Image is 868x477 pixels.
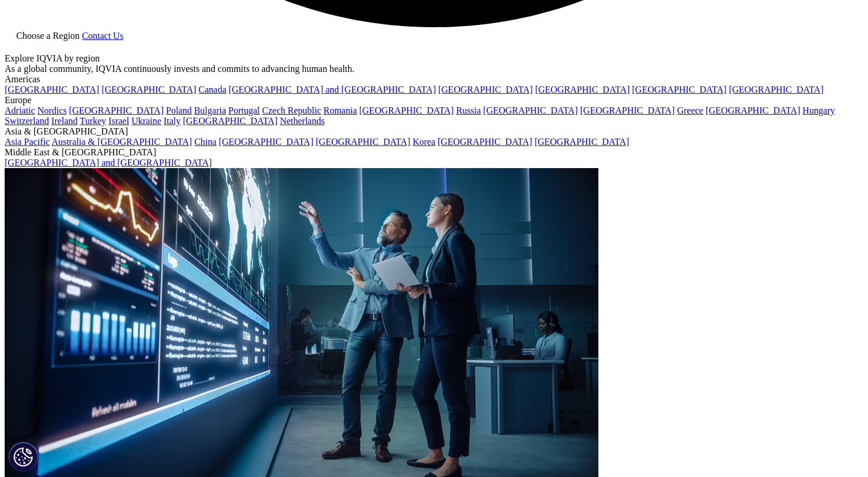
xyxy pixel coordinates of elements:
[5,116,49,126] a: Switzerland
[5,126,863,137] div: Asia & [GEOGRAPHIC_DATA]
[677,105,703,115] a: Greece
[51,116,77,126] a: Ireland
[101,85,196,94] a: [GEOGRAPHIC_DATA]
[69,105,164,115] a: [GEOGRAPHIC_DATA]
[16,31,79,41] span: Choose a Region
[219,137,313,147] a: [GEOGRAPHIC_DATA]
[228,105,260,115] a: Portugal
[9,442,38,471] button: Cookies Settings
[5,64,863,74] div: As a global community, IQVIA continuously invests and commits to advancing human health.
[228,85,435,94] a: [GEOGRAPHIC_DATA] and [GEOGRAPHIC_DATA]
[316,137,411,147] a: [GEOGRAPHIC_DATA]
[37,105,67,115] a: Nordics
[194,137,216,147] a: China
[535,85,630,94] a: [GEOGRAPHIC_DATA]
[438,85,533,94] a: [GEOGRAPHIC_DATA]
[82,31,124,41] a: Contact Us
[413,137,435,147] a: Korea
[262,105,321,115] a: Czech Republic
[324,105,357,115] a: Romania
[280,116,325,126] a: Netherlands
[5,74,863,85] div: Americas
[632,85,727,94] a: [GEOGRAPHIC_DATA]
[729,85,823,94] a: [GEOGRAPHIC_DATA]
[52,137,192,147] a: Australia & [GEOGRAPHIC_DATA]
[166,105,191,115] a: Poland
[194,105,226,115] a: Bulgaria
[5,158,212,168] a: [GEOGRAPHIC_DATA] and [GEOGRAPHIC_DATA]
[802,105,835,115] a: Hungary
[5,53,863,64] div: Explore IQVIA by region
[580,105,675,115] a: [GEOGRAPHIC_DATA]
[5,85,99,94] a: [GEOGRAPHIC_DATA]
[5,105,35,115] a: Adriatic
[164,116,180,126] a: Italy
[535,137,629,147] a: [GEOGRAPHIC_DATA]
[79,116,106,126] a: Turkey
[198,85,226,94] a: Canada
[5,137,50,147] a: Asia Pacific
[5,95,863,105] div: Europe
[108,116,129,126] a: Israel
[132,116,162,126] a: Ukraine
[706,105,800,115] a: [GEOGRAPHIC_DATA]
[5,147,863,158] div: Middle East & [GEOGRAPHIC_DATA]
[483,105,578,115] a: [GEOGRAPHIC_DATA]
[456,105,481,115] a: Russia
[438,137,532,147] a: [GEOGRAPHIC_DATA]
[183,116,277,126] a: [GEOGRAPHIC_DATA]
[359,105,454,115] a: [GEOGRAPHIC_DATA]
